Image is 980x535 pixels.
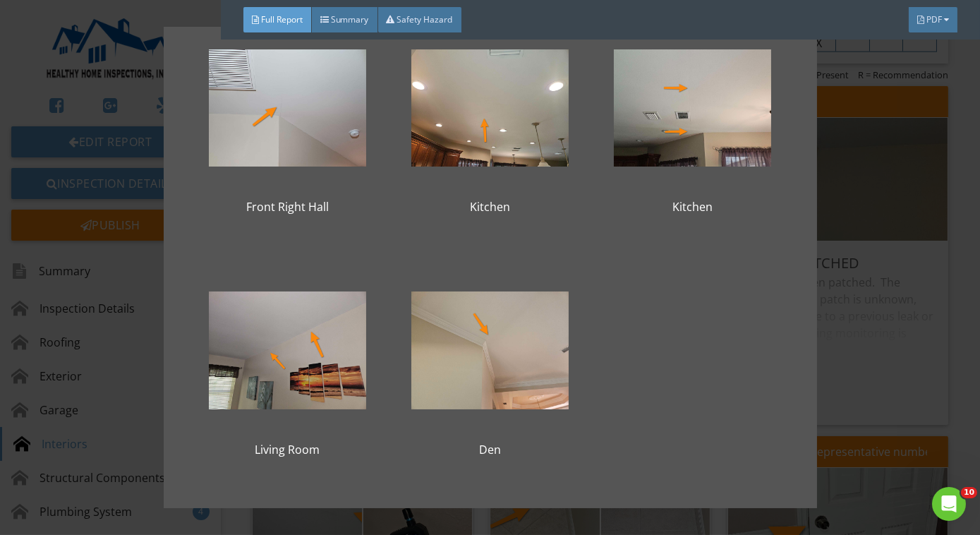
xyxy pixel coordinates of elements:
[411,435,569,464] div: Den
[397,13,453,25] span: Safety Hazard
[932,487,966,521] iframe: Intercom live chat
[209,435,366,464] div: Living Room
[926,13,942,25] span: PDF
[614,193,771,221] div: Kitchen
[261,13,303,25] span: Full Report
[331,13,369,25] span: Summary
[209,193,366,221] div: Front Right Hall
[961,487,977,498] span: 10
[411,193,569,221] div: Kitchen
